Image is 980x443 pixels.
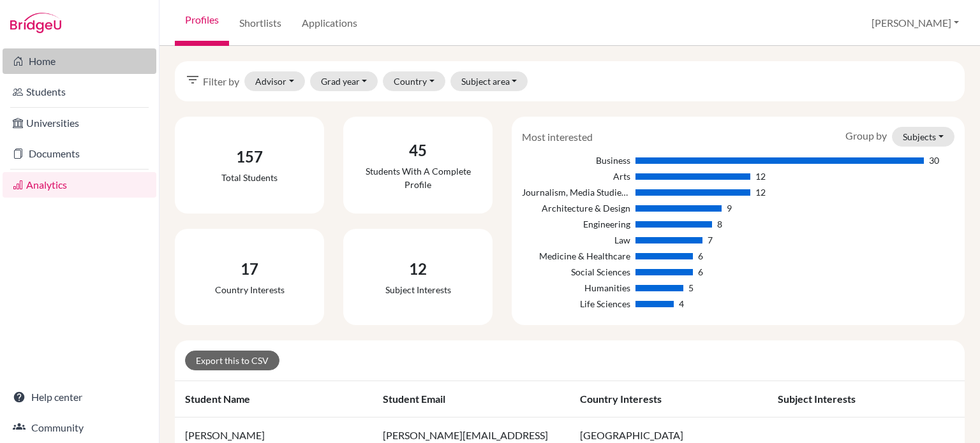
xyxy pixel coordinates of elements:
th: Subject interests [768,381,965,418]
a: Home [3,48,156,74]
div: Group by [836,127,964,147]
div: 45 [353,139,482,162]
div: Total students [221,171,278,184]
th: Student email [373,381,570,418]
div: 5 [688,281,694,294]
div: 17 [215,258,285,280]
th: Student name [175,381,373,418]
div: Country interests [215,283,285,296]
div: Journalism, Media Studies & Communication [522,185,630,199]
div: Arts [522,170,630,183]
button: Subjects [892,127,954,147]
div: 12 [755,185,766,199]
a: Analytics [3,172,156,198]
div: Humanities [522,281,630,294]
a: Universities [3,110,156,136]
div: Students with a complete profile [353,164,482,191]
div: Medicine & Healthcare [522,249,630,263]
button: Advisor [244,71,305,91]
div: Engineering [522,217,630,231]
button: [PERSON_NAME] [866,11,965,35]
a: Help center [3,384,156,410]
div: 12 [755,170,766,183]
a: Community [3,415,156,440]
div: 7 [708,233,713,247]
th: Country interests [570,381,768,418]
span: Filter by [203,74,239,89]
div: 8 [717,217,722,231]
a: Students [3,79,156,105]
a: Documents [3,141,156,166]
div: Subject interests [385,283,451,296]
div: Social Sciences [522,265,630,279]
img: Bridge-U [10,13,61,33]
div: 157 [221,145,278,168]
div: 30 [929,154,939,167]
div: Law [522,233,630,247]
button: Country [383,71,445,91]
div: Business [522,154,630,167]
div: 12 [385,258,451,280]
a: Export this to CSV [185,351,279,370]
div: 9 [727,201,732,215]
div: Life Sciences [522,297,630,310]
div: 6 [698,249,703,263]
div: 6 [698,265,703,279]
button: Subject area [450,71,528,91]
div: Most interested [512,129,602,145]
i: filter_list [185,72,200,87]
button: Grad year [310,71,378,91]
div: 4 [679,297,684,310]
div: Architecture & Design [522,201,630,215]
